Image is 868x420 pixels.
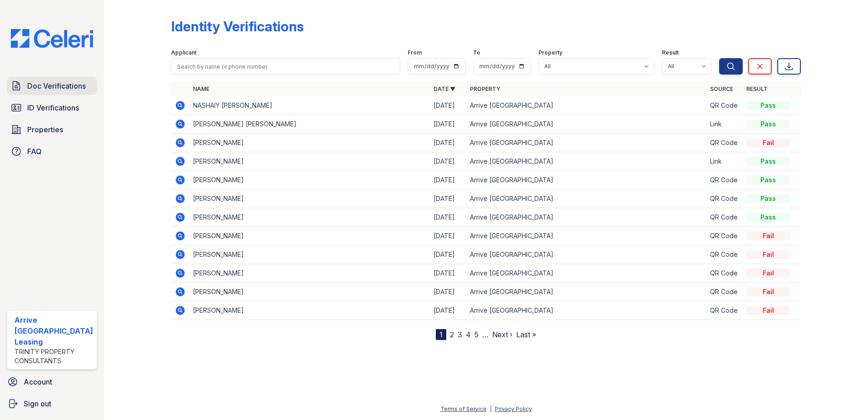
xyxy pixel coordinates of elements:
[466,227,707,245] td: Arrive [GEOGRAPHIC_DATA]
[538,49,562,56] label: Property
[189,171,430,190] td: [PERSON_NAME]
[746,85,768,92] a: Result
[706,190,743,208] td: QR Code
[706,208,743,227] td: QR Code
[466,96,707,115] td: Arrive [GEOGRAPHIC_DATA]
[434,85,455,92] a: Date ▼
[4,373,100,391] a: Account
[466,190,707,208] td: Arrive [GEOGRAPHIC_DATA]
[473,49,480,56] label: To
[189,115,430,134] td: [PERSON_NAME] [PERSON_NAME]
[466,330,471,339] a: 4
[474,330,478,339] a: 5
[24,398,51,409] span: Sign out
[706,134,743,152] td: QR Code
[746,231,790,240] div: Fail
[706,283,743,301] td: QR Code
[746,250,790,259] div: Fail
[189,190,430,208] td: [PERSON_NAME]
[430,134,466,152] td: [DATE]
[746,157,790,166] div: Pass
[430,264,466,283] td: [DATE]
[746,138,790,147] div: Fail
[27,102,79,113] span: ID Verifications
[171,49,197,56] label: Applicant
[706,115,743,134] td: Link
[430,152,466,171] td: [DATE]
[706,96,743,115] td: QR Code
[706,301,743,320] td: QR Code
[430,283,466,301] td: [DATE]
[746,269,790,278] div: Fail
[171,58,401,75] input: Search by name or phone number
[495,405,532,412] a: Privacy Policy
[430,208,466,227] td: [DATE]
[746,175,790,185] div: Pass
[189,152,430,171] td: [PERSON_NAME]
[746,306,790,315] div: Fail
[430,227,466,245] td: [DATE]
[430,190,466,208] td: [DATE]
[450,330,454,339] a: 2
[4,29,100,48] img: CE_Logo_Blue-a8612792a0a2168367f1c8372b55b34899dd931a85d93a1a3d3e32e68fde9ad4.png
[24,376,52,387] span: Account
[466,301,707,320] td: Arrive [GEOGRAPHIC_DATA]
[466,283,707,301] td: Arrive [GEOGRAPHIC_DATA]
[189,301,430,320] td: [PERSON_NAME]
[4,395,100,413] a: Sign out
[430,245,466,264] td: [DATE]
[27,80,86,91] span: Doc Verifications
[466,115,707,134] td: Arrive [GEOGRAPHIC_DATA]
[746,120,790,129] div: Pass
[7,99,97,117] a: ID Verifications
[482,329,488,340] span: …
[516,330,536,339] a: Last »
[15,347,93,365] div: Trinity Property Consultants
[746,287,790,296] div: Fail
[189,264,430,283] td: [PERSON_NAME]
[706,245,743,264] td: QR Code
[430,301,466,320] td: [DATE]
[189,245,430,264] td: [PERSON_NAME]
[706,227,743,245] td: QR Code
[27,124,63,135] span: Properties
[470,85,500,92] a: Property
[466,152,707,171] td: Arrive [GEOGRAPHIC_DATA]
[466,264,707,283] td: Arrive [GEOGRAPHIC_DATA]
[436,329,446,340] div: 1
[189,283,430,301] td: [PERSON_NAME]
[746,101,790,110] div: Pass
[466,134,707,152] td: Arrive [GEOGRAPHIC_DATA]
[189,227,430,245] td: [PERSON_NAME]
[189,208,430,227] td: [PERSON_NAME]
[662,49,679,56] label: Result
[440,405,487,412] a: Terms of Service
[27,146,42,157] span: FAQ
[490,405,492,412] div: |
[7,77,97,95] a: Doc Verifications
[466,171,707,190] td: Arrive [GEOGRAPHIC_DATA]
[430,115,466,134] td: [DATE]
[466,245,707,264] td: Arrive [GEOGRAPHIC_DATA]
[7,120,97,139] a: Properties
[746,213,790,222] div: Pass
[706,152,743,171] td: Link
[492,330,513,339] a: Next ›
[746,194,790,203] div: Pass
[706,264,743,283] td: QR Code
[193,85,209,92] a: Name
[430,96,466,115] td: [DATE]
[706,171,743,190] td: QR Code
[710,85,733,92] a: Source
[7,142,97,160] a: FAQ
[189,134,430,152] td: [PERSON_NAME]
[458,330,462,339] a: 3
[408,49,422,56] label: From
[430,171,466,190] td: [DATE]
[189,96,430,115] td: NASHAIY [PERSON_NAME]
[171,18,304,35] div: Identity Verifications
[466,208,707,227] td: Arrive [GEOGRAPHIC_DATA]
[15,315,93,347] div: Arrive [GEOGRAPHIC_DATA] Leasing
